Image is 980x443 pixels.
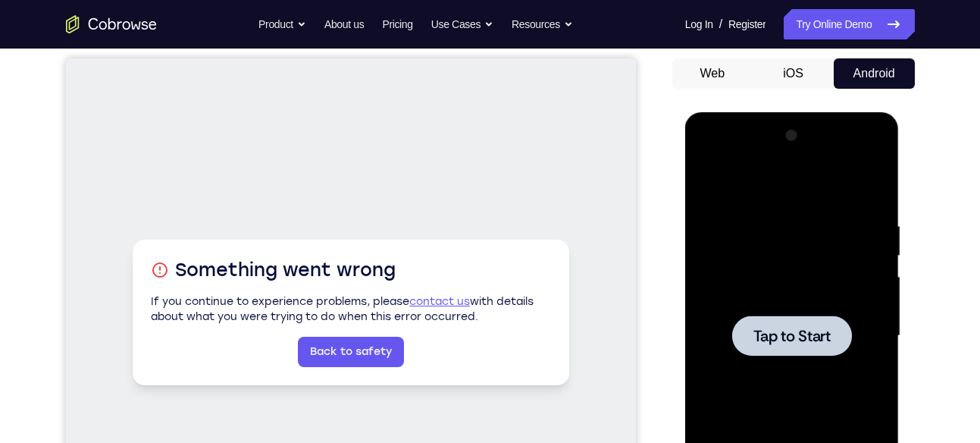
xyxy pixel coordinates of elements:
button: Web [672,58,753,89]
button: iOS [753,58,834,89]
p: If you continue to experience problems, please with details about what you were trying to do when... [85,236,485,266]
button: Product [258,9,306,39]
a: contact us [343,237,404,250]
h1: Something went wrong [85,200,485,224]
button: Use Cases [431,9,493,39]
a: Pricing [382,9,412,39]
a: Register [728,9,766,39]
a: Log In [685,9,713,39]
button: Android [834,58,915,89]
a: About us [324,9,364,39]
a: Go to the home page [66,15,157,33]
a: Back to safety [232,278,338,309]
span: / [719,15,722,33]
button: Resources [512,9,573,39]
span: Tap to Start [68,216,146,231]
a: Try Online Demo [784,9,914,39]
button: Tap to Start [47,203,167,243]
